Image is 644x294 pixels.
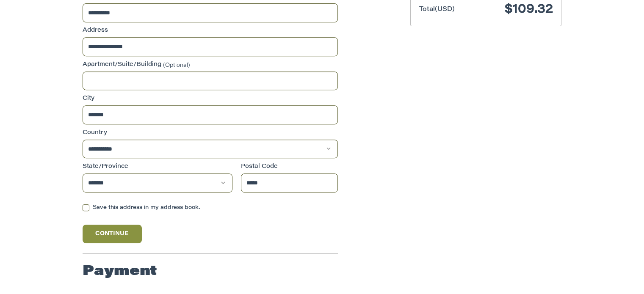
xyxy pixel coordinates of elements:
label: State/Province [83,162,232,171]
label: Save this address in my address book. [83,204,338,211]
label: Postal Code [241,162,338,171]
label: Apartment/Suite/Building [83,60,338,69]
button: Continue [83,225,142,243]
h2: Payment [83,263,157,280]
small: (Optional) [163,62,190,68]
label: Country [83,129,338,137]
label: Address [83,26,338,35]
span: Total (USD) [419,6,455,13]
label: City [83,94,338,103]
span: $109.32 [505,3,553,16]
